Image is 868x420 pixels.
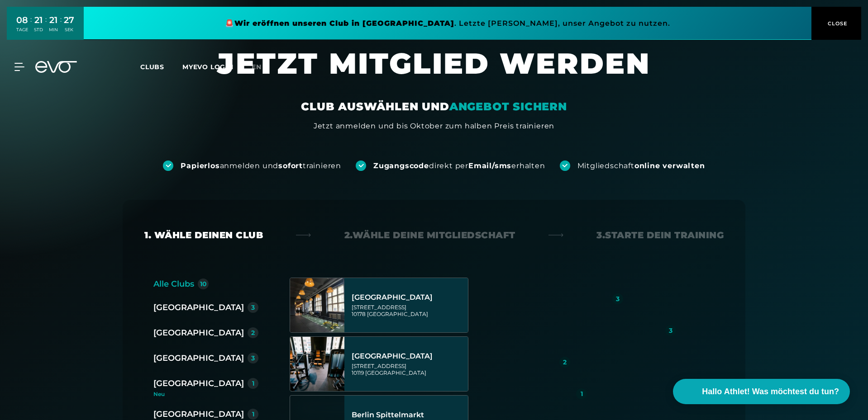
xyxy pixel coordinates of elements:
[251,330,255,336] div: 2
[352,352,465,361] div: [GEOGRAPHIC_DATA]
[344,229,515,241] div: 2. Wähle deine Mitgliedschaft
[596,229,724,241] div: 3. Starte dein Training
[140,62,182,71] a: Clubs
[153,352,244,364] div: [GEOGRAPHIC_DATA]
[251,355,255,361] div: 3
[60,14,62,38] div: :
[373,161,545,171] div: direkt per erhalten
[278,161,303,170] strong: sofort
[153,392,266,397] div: Neu
[144,229,263,241] div: 1. Wähle deinen Club
[252,62,272,72] a: en
[153,326,244,339] div: [GEOGRAPHIC_DATA]
[616,296,620,302] div: 3
[314,121,554,132] div: Jetzt anmelden und bis Oktober zum halben Preis trainieren
[669,327,672,334] div: 3
[373,161,429,170] strong: Zugangscode
[252,380,254,387] div: 1
[153,278,194,290] div: Alle Clubs
[251,304,255,311] div: 3
[49,27,58,33] div: MIN
[290,337,344,391] img: Berlin Rosenthaler Platz
[16,14,28,27] div: 08
[634,161,705,170] strong: online verwalten
[468,161,511,170] strong: Email/sms
[252,63,262,71] span: en
[182,63,234,71] a: MYEVO LOGIN
[45,14,47,38] div: :
[30,14,32,38] div: :
[153,301,244,314] div: [GEOGRAPHIC_DATA]
[702,386,839,398] span: Hallo Athlet! Was möchtest du tun?
[140,63,164,71] span: Clubs
[673,379,850,404] button: Hallo Athlet! Was möchtest du tun?
[352,411,465,420] div: Berlin Spittelmarkt
[290,278,344,332] img: Berlin Alexanderplatz
[64,14,74,27] div: 27
[34,27,43,33] div: STD
[563,359,567,365] div: 2
[811,7,861,40] button: CLOSE
[200,281,207,287] div: 10
[352,293,465,302] div: [GEOGRAPHIC_DATA]
[449,100,567,113] em: ANGEBOT SICHERN
[352,304,465,317] div: [STREET_ADDRESS] 10178 [GEOGRAPHIC_DATA]
[49,14,58,27] div: 21
[581,391,583,397] div: 1
[64,27,74,33] div: SEK
[181,161,219,170] strong: Papierlos
[153,377,244,390] div: [GEOGRAPHIC_DATA]
[577,161,705,171] div: Mitgliedschaft
[825,19,848,28] span: CLOSE
[16,27,28,33] div: TAGE
[34,14,43,27] div: 21
[301,99,567,114] div: CLUB AUSWÄHLEN UND
[252,411,254,417] div: 1
[181,161,341,171] div: anmelden und trainieren
[352,363,465,376] div: [STREET_ADDRESS] 10119 [GEOGRAPHIC_DATA]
